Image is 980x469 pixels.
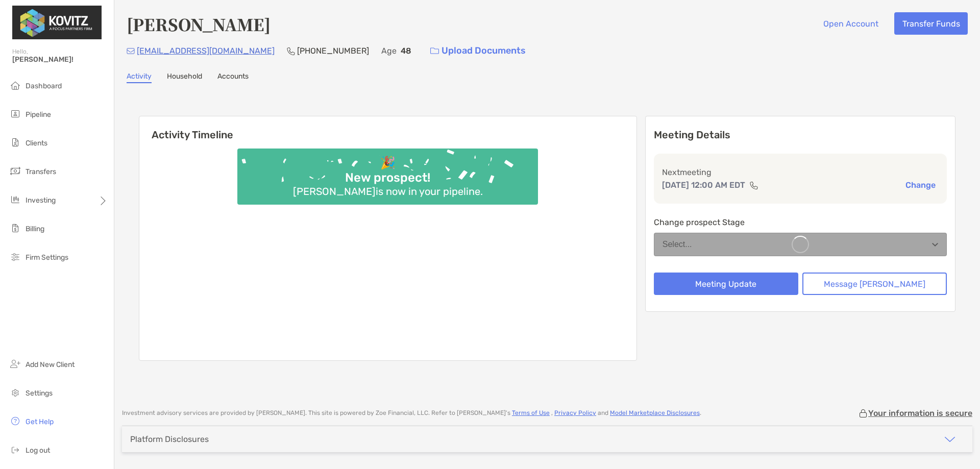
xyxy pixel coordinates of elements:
[122,409,701,417] p: Investment advisory services are provided by [PERSON_NAME] . This site is powered by Zoe Financia...
[26,389,53,398] span: Settings
[26,446,50,455] span: Log out
[512,409,550,416] a: Terms of Use
[610,409,700,416] a: Model Marketplace Disclosures
[26,253,68,262] span: Firm Settings
[127,12,271,36] h4: [PERSON_NAME]
[9,251,21,263] img: firm-settings icon
[815,12,886,35] button: Open Account
[381,44,397,57] p: Age
[127,72,152,83] a: Activity
[26,167,56,176] span: Transfers
[217,72,249,83] a: Accounts
[424,40,532,62] a: Upload Documents
[26,110,51,119] span: Pipeline
[9,443,21,456] img: logout icon
[26,196,56,205] span: Investing
[376,156,400,170] div: 🎉
[9,386,21,399] img: settings icon
[654,216,947,229] p: Change prospect Stage
[802,273,947,295] button: Message [PERSON_NAME]
[430,47,439,55] img: button icon
[297,44,369,57] p: [PHONE_NUMBER]
[167,72,202,83] a: Household
[26,82,62,90] span: Dashboard
[137,44,275,57] p: [EMAIL_ADDRESS][DOMAIN_NAME]
[26,360,75,369] span: Add New Client
[287,47,295,55] img: Phone Icon
[9,136,21,149] img: clients icon
[9,415,21,427] img: get-help icon
[289,185,487,198] div: [PERSON_NAME] is now in your pipeline.
[662,166,939,179] p: Next meeting
[554,409,596,416] a: Privacy Policy
[139,116,636,141] h6: Activity Timeline
[868,408,972,418] p: Your information is secure
[127,48,135,54] img: Email Icon
[130,434,209,444] div: Platform Disclosures
[654,129,947,141] p: Meeting Details
[902,180,939,190] button: Change
[9,165,21,177] img: transfers icon
[26,225,44,233] span: Billing
[26,417,54,426] span: Get Help
[894,12,968,35] button: Transfer Funds
[944,433,956,446] img: icon arrow
[26,139,47,147] span: Clients
[654,273,798,295] button: Meeting Update
[9,79,21,91] img: dashboard icon
[9,193,21,206] img: investing icon
[662,179,745,191] p: [DATE] 12:00 AM EDT
[12,4,102,41] img: Zoe Logo
[749,181,758,189] img: communication type
[401,44,411,57] p: 48
[9,222,21,234] img: billing icon
[9,108,21,120] img: pipeline icon
[9,358,21,370] img: add_new_client icon
[341,170,434,185] div: New prospect!
[12,55,108,64] span: [PERSON_NAME]!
